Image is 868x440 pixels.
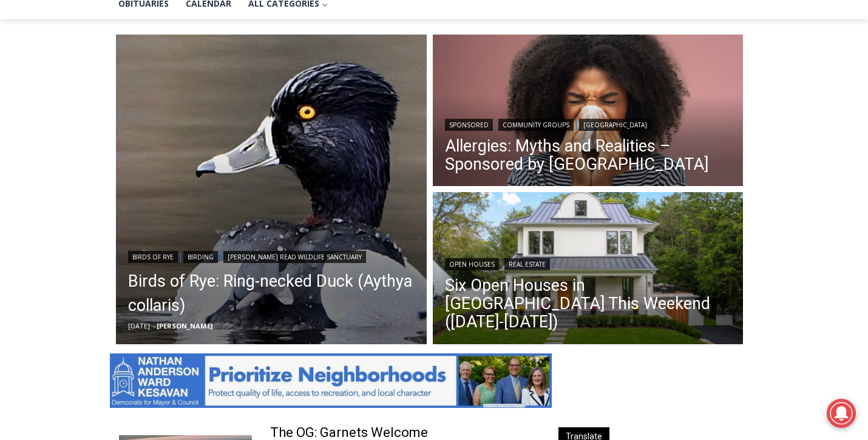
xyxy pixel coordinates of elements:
a: [PERSON_NAME] Read Wildlife Sanctuary [223,251,366,263]
div: | | [445,116,731,131]
a: Real Estate [504,258,550,270]
a: Intern @ [DOMAIN_NAME] [292,118,588,151]
a: [PERSON_NAME] Read Sanctuary Fall Fest: [DATE] [1,121,181,151]
img: 3 Overdale Road, Rye [433,192,744,347]
div: / [136,102,139,115]
a: Community Groups [498,119,574,131]
span: – [153,321,157,330]
a: Birding [183,251,218,263]
a: Birds of Rye: Ring-necked Duck (Aythya collaris) [128,269,415,318]
a: Open Houses [445,258,499,270]
a: Read More Birds of Rye: Ring-necked Duck (Aythya collaris) [116,35,427,345]
div: 6 [142,102,147,115]
div: | | [128,248,415,263]
div: | [445,256,731,270]
a: Allergies: Myths and Realities – Sponsored by [GEOGRAPHIC_DATA] [445,137,731,173]
a: Read More Six Open Houses in Rye This Weekend (October 4-5) [433,192,744,347]
h4: [PERSON_NAME] Read Sanctuary Fall Fest: [DATE] [10,122,161,150]
img: [PHOTO: Ring-necked Duck (Aythya collaris) at Playland Lake in Rye, New York. Credit: Grace Devine.] [116,35,427,345]
a: [GEOGRAPHIC_DATA] [579,119,651,131]
div: 2 [127,102,133,115]
time: [DATE] [128,321,150,330]
a: Read More Allergies: Myths and Realities – Sponsored by White Plains Hospital [433,35,744,190]
a: Six Open Houses in [GEOGRAPHIC_DATA] This Weekend ([DATE]-[DATE]) [445,276,731,331]
a: Sponsored [445,119,493,131]
span: Intern @ [DOMAIN_NAME] [317,121,563,148]
div: Birds of Prey: Falcon and hawk demos [127,36,175,99]
a: [PERSON_NAME] [157,321,212,330]
a: Birds of Rye [128,251,178,263]
div: "[PERSON_NAME] and I covered the [DATE] Parade, which was a really eye opening experience as I ha... [307,1,574,118]
img: 2025-10 Allergies: Myths and Realities – Sponsored by White Plains Hospital [433,35,744,190]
